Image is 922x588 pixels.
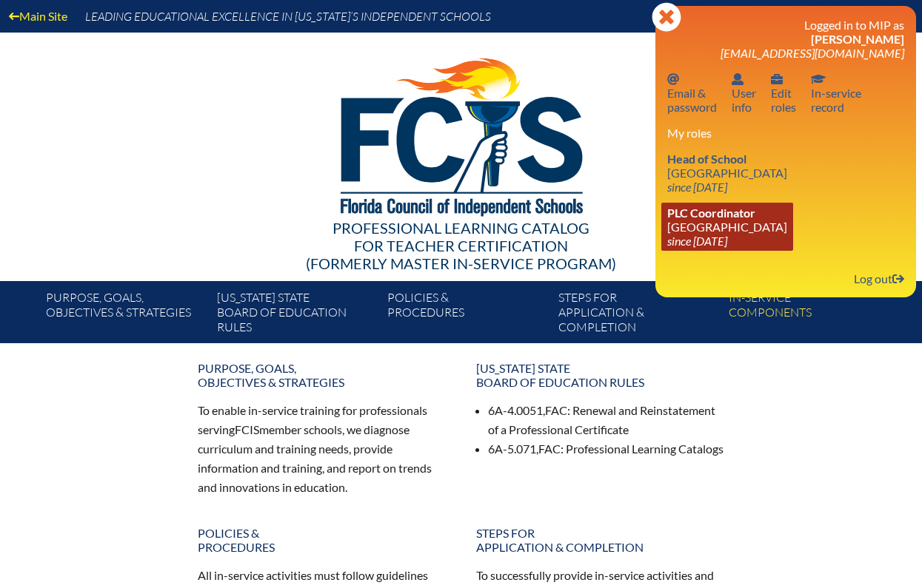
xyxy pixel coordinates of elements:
a: Steps forapplication & completion [552,287,723,343]
a: Log outLog out [848,268,910,288]
span: FAC [538,442,561,456]
a: User infoEditroles [765,69,802,117]
h3: My roles [667,126,904,140]
svg: In-service record [811,73,826,85]
a: Main Site [3,6,73,26]
a: PLC Coordinator [GEOGRAPHIC_DATA] since [DATE] [661,203,793,251]
a: [US_STATE] StateBoard of Education rules [211,287,381,343]
a: In-servicecomponents [723,287,893,343]
span: Head of School [667,152,746,166]
svg: User info [771,73,783,85]
a: Email passwordEmail &password [661,69,723,117]
span: FAC [545,403,567,417]
h3: Logged in to MIP as [667,18,904,60]
a: Purpose, goals,objectives & strategies [40,287,210,343]
svg: Log out [892,273,904,285]
a: Policies &Procedures [189,520,455,560]
li: 6A-4.0051, : Renewal and Reinstatement of a Professional Certificate [488,401,725,439]
div: Professional Learning Catalog (formerly Master In-service Program) [35,219,888,272]
i: since [DATE] [667,180,727,194]
img: FCISlogo221.eps [308,33,614,234]
span: [PERSON_NAME] [811,32,904,46]
a: Head of School [GEOGRAPHIC_DATA] since [DATE] [661,149,793,197]
a: Purpose, goals,objectives & strategies [189,355,455,395]
span: FCIS [235,422,259,436]
p: To enable in-service training for professionals serving member schools, we diagnose curriculum an... [198,401,447,496]
a: In-service recordIn-servicerecord [805,69,867,117]
a: User infoUserinfo [726,69,762,117]
i: since [DATE] [667,234,727,248]
span: PLC Coordinator [667,206,755,220]
a: Policies &Procedures [381,287,552,343]
a: Steps forapplication & completion [467,520,734,560]
svg: User info [732,73,744,85]
span: for Teacher Certification [354,237,568,254]
span: [EMAIL_ADDRESS][DOMAIN_NAME] [721,46,904,60]
a: [US_STATE] StateBoard of Education rules [467,355,734,395]
svg: Email password [667,73,679,85]
svg: Close [652,2,681,32]
li: 6A-5.071, : Professional Learning Catalogs [488,439,725,459]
